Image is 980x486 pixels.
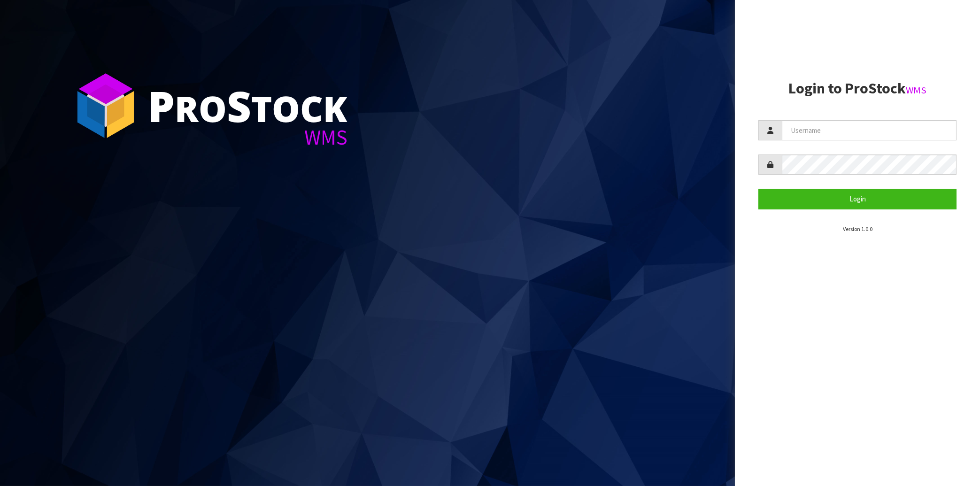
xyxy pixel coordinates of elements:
span: P [148,77,175,134]
h2: Login to ProStock [758,80,957,97]
div: ro tock [148,85,347,127]
input: Username [782,120,957,140]
img: ProStock Cube [70,70,141,141]
div: WMS [148,127,347,148]
small: WMS [906,84,926,96]
button: Login [758,189,957,209]
small: Version 1.0.0 [843,225,872,232]
span: S [227,77,251,134]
